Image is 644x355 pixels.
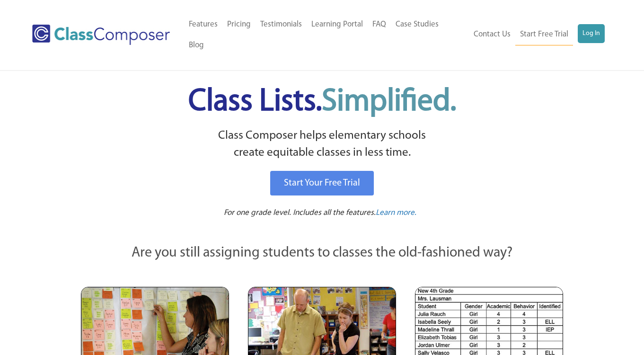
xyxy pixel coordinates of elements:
a: Features [184,14,222,35]
span: Start Your Free Trial [284,178,360,188]
p: Class Composer helps elementary schools create equitable classes in less time. [79,127,565,162]
a: Learn more. [376,207,416,219]
a: Log In [578,24,605,43]
a: Start Free Trial [515,24,573,45]
a: Testimonials [256,14,307,35]
nav: Header Menu [184,14,467,56]
span: Class Lists. [188,87,456,117]
a: Blog [184,35,209,56]
span: Learn more. [376,209,416,217]
a: Start Your Free Trial [270,171,374,195]
a: Contact Us [469,24,515,45]
a: FAQ [368,14,391,35]
nav: Header Menu [467,24,605,45]
span: Simplified. [322,87,456,117]
a: Pricing [222,14,256,35]
a: Case Studies [391,14,443,35]
a: Learning Portal [307,14,368,35]
span: For one grade level. Includes all the features. [224,209,376,217]
img: Class Composer [32,25,170,45]
p: Are you still assigning students to classes the old-fashioned way? [81,243,564,264]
